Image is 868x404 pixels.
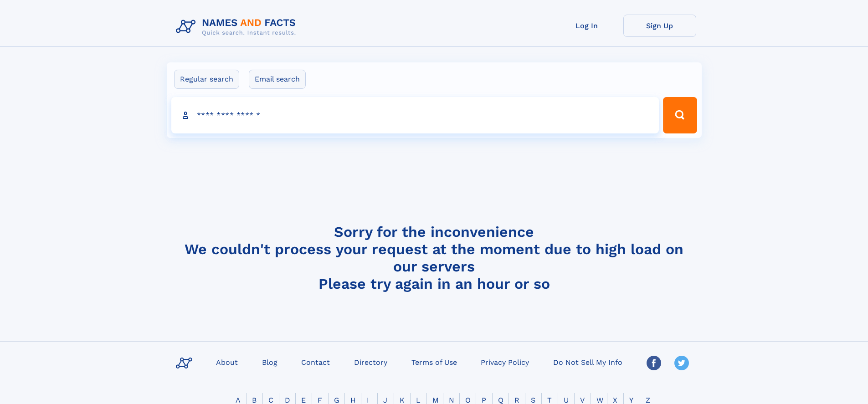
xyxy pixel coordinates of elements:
a: About [212,355,241,368]
button: Search Button [663,97,697,133]
a: Blog [258,355,281,368]
label: Email search [249,70,306,89]
a: Do Not Sell My Info [550,355,626,368]
h4: Sorry for the inconvenience We couldn't process your request at the moment due to high load on ou... [172,223,696,292]
a: Contact [298,355,334,368]
a: Sign Up [623,15,696,37]
label: Regular search [174,70,239,89]
input: search input [171,97,659,133]
a: Directory [350,355,391,368]
a: Terms of Use [408,355,461,368]
img: Twitter [674,356,689,370]
a: Log In [550,15,623,37]
img: Logo Names and Facts [172,15,303,39]
a: Privacy Policy [477,355,533,368]
img: Facebook [647,356,661,370]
